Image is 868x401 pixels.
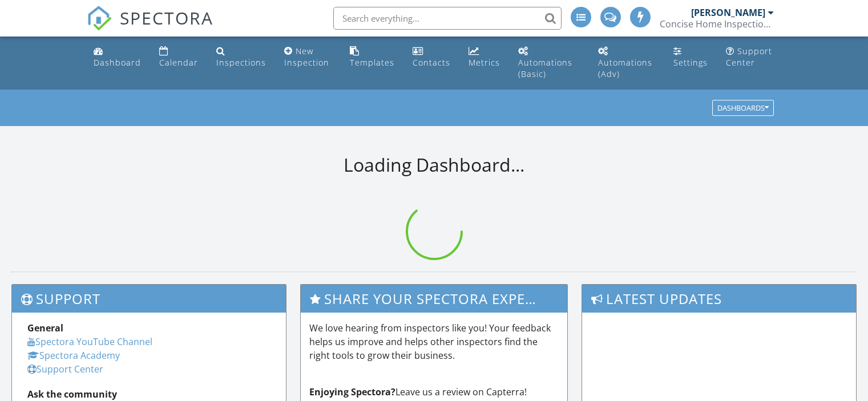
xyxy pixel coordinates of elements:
[159,57,198,68] div: Calendar
[518,57,572,79] div: Automations (Basic)
[712,100,774,116] button: Dashboards
[12,285,286,313] h3: Support
[598,57,652,79] div: Automations (Adv)
[726,46,772,68] div: Support Center
[333,7,562,30] input: Search everything...
[87,6,112,31] img: The Best Home Inspection Software - Spectora
[27,349,120,362] a: Spectora Academy
[212,41,271,74] a: Inspections
[309,321,559,362] p: We love hearing from inspectors like you! Your feedback helps us improve and helps other inspecto...
[469,57,500,68] div: Metrics
[94,57,141,68] div: Dashboard
[660,18,774,30] div: Concise Home Inspection Services
[691,7,765,18] div: [PERSON_NAME]
[27,387,271,401] div: Ask the community
[717,104,769,112] div: Dashboards
[582,285,856,313] h3: Latest Updates
[120,6,213,30] span: SPECTORA
[514,41,584,85] a: Automations (Basic)
[27,363,103,375] a: Support Center
[155,41,203,74] a: Calendar
[280,41,336,74] a: New Inspection
[284,46,329,68] div: New Inspection
[464,41,504,74] a: Metrics
[413,57,450,68] div: Contacts
[309,386,395,398] strong: Enjoying Spectora?
[27,335,152,348] a: Spectora YouTube Channel
[87,15,213,39] a: SPECTORA
[408,41,455,74] a: Contacts
[309,385,559,399] p: Leave us a review on Capterra!
[89,41,146,74] a: Dashboard
[216,57,266,68] div: Inspections
[301,285,568,313] h3: Share Your Spectora Experience
[669,41,712,74] a: Settings
[721,41,779,74] a: Support Center
[594,41,660,85] a: Automations (Advanced)
[673,57,708,68] div: Settings
[345,41,399,74] a: Templates
[350,57,394,68] div: Templates
[27,322,63,334] strong: General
